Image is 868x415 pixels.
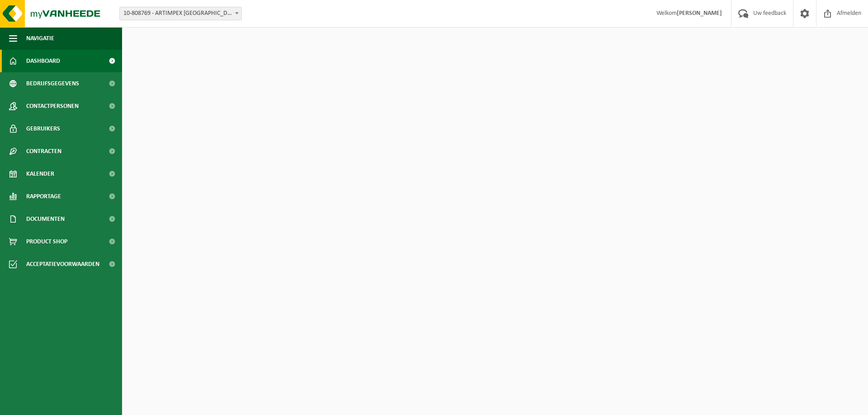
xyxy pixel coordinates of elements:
[26,95,79,117] span: Contactpersonen
[26,163,54,185] span: Kalender
[26,117,60,140] span: Gebruikers
[26,208,65,230] span: Documenten
[26,27,54,50] span: Navigatie
[26,253,99,275] span: Acceptatievoorwaarden
[120,7,241,20] span: 10-808769 - ARTIMPEX NV - MARIAKERKE
[26,72,79,95] span: Bedrijfsgegevens
[26,50,60,72] span: Dashboard
[26,140,61,163] span: Contracten
[677,10,722,17] strong: [PERSON_NAME]
[119,7,242,20] span: 10-808769 - ARTIMPEX NV - MARIAKERKE
[26,230,67,253] span: Product Shop
[26,185,61,208] span: Rapportage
